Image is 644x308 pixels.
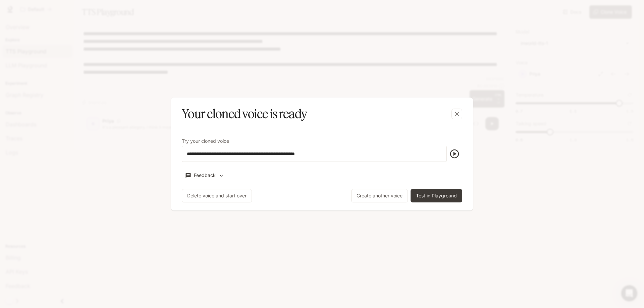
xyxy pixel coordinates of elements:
p: Try your cloned voice [182,139,229,143]
button: Delete voice and start over [182,189,252,202]
h5: Your cloned voice is ready [182,106,307,122]
button: Create another voice [351,189,408,202]
button: Test in Playground [411,189,462,202]
button: Feedback [182,170,227,181]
